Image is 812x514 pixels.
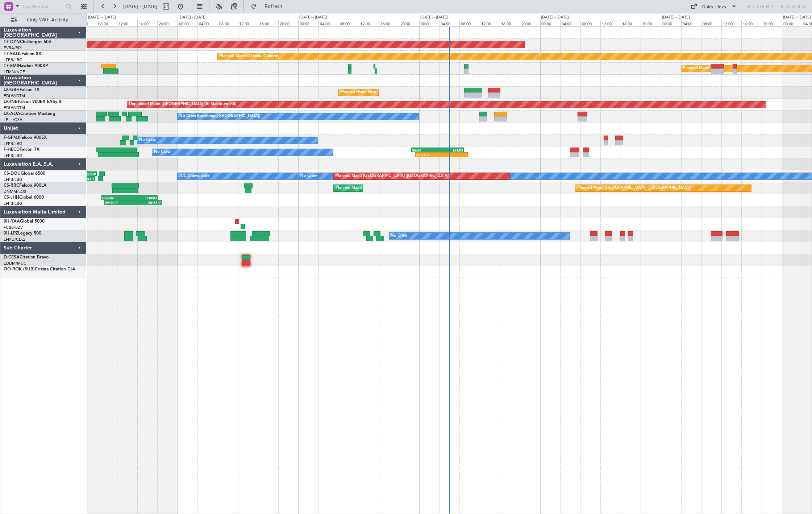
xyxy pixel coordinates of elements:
div: 20:00 [520,20,540,26]
span: LX-AOA [4,112,20,116]
a: LFPB/LBG [4,177,22,182]
a: T7-DYNChallenger 604 [4,40,51,44]
a: LFPB/LBG [4,141,22,146]
a: LX-INBFalcon 900EX EASy II [4,100,61,104]
div: 12:00 [721,20,742,26]
span: Only With Activity [19,17,76,22]
div: 20:00 [399,20,419,26]
div: [DATE] - [DATE] [662,14,690,21]
div: 00:00 [178,20,198,26]
span: T7-DYN [4,40,20,44]
div: No Crew [139,135,156,146]
div: EGGW [102,196,129,200]
div: 04:00 [77,20,97,26]
div: 08:00 [97,20,117,26]
div: Quick Links [702,4,726,11]
div: SBBR [412,148,438,152]
div: [DATE] - [DATE] [179,14,207,21]
div: 08:00 [580,20,601,26]
div: Planned Maint Geneva (Cointrin) [220,51,279,62]
div: Planned Maint [GEOGRAPHIC_DATA] ([GEOGRAPHIC_DATA]) [336,171,450,182]
a: CS-DOUGlobal 6500 [4,171,45,176]
span: [DATE] - [DATE] [123,3,157,10]
button: Refresh [247,1,291,12]
span: LX-GBH [4,88,20,92]
span: 9H-LPZ [4,231,18,236]
a: D-CESACitation Bravo [4,255,49,260]
div: 12:00 [117,20,137,26]
a: 9H-YAAGlobal 5000 [4,219,45,224]
div: 04:00 [681,20,701,26]
div: 00:00 [298,20,318,26]
span: CS-RRC [4,183,19,188]
div: 12:00 [480,20,500,26]
div: 00:00 [419,20,440,26]
div: 20:55 Z [133,200,161,205]
div: No Crew [300,171,317,182]
a: LFPB/LBG [4,153,22,158]
a: LELL/QSA [4,117,22,123]
div: 04:00 [440,20,460,26]
div: 04:00 [560,20,580,26]
a: CS-RRCFalcon 900LX [4,183,46,188]
div: 08:00 [701,20,721,26]
div: Planned Maint Nice ([GEOGRAPHIC_DATA]) [341,87,421,98]
div: 12:00 [238,20,258,26]
div: No Crew Barcelona ([GEOGRAPHIC_DATA]) [179,111,260,122]
div: 08:00 [218,20,238,26]
a: OO-ROK (SUB)Cessna Citation CJ4 [4,267,75,271]
div: 20:00 [278,20,299,26]
div: LFMN [438,148,463,152]
div: 04:00 [318,20,339,26]
div: 00:00 [540,20,561,26]
div: Unplanned Maint [GEOGRAPHIC_DATA] (Al Maktoum Intl) [129,99,236,110]
div: 12:00 [600,20,621,26]
span: CS-DOU [4,171,21,176]
span: F-GPNJ [4,136,19,140]
div: 04:00 [197,20,218,26]
input: Trip Number [22,1,64,12]
a: LFPB/LBG [4,57,22,63]
div: No Crew [391,231,408,241]
span: CS-JHH [4,195,19,200]
div: 20:00 [157,20,178,26]
span: T7-EAGL [4,52,21,56]
div: 09:30 Z [105,200,133,205]
div: 16:00 [379,20,399,26]
a: EVRA/RIX [4,45,22,51]
a: F-HECDFalcon 7X [4,148,39,152]
a: EDLW/DTM [4,93,25,99]
div: 16:00 [258,20,278,26]
a: LFMN/NCE [4,69,25,75]
div: [DATE] - [DATE] [420,14,448,21]
a: LX-GBHFalcon 7X [4,88,39,92]
span: F-HECD [4,148,20,152]
a: LFPB/LBG [4,201,22,206]
span: LX-INB [4,100,18,104]
div: [DATE] - [DATE] [541,14,569,21]
div: - [442,153,467,157]
button: Only With Activity [8,14,79,26]
div: [DATE] - [DATE] [783,14,811,21]
a: LX-AOACitation Mustang [4,112,55,116]
div: 20:00 [762,20,782,26]
div: Planned Maint [GEOGRAPHIC_DATA] ([GEOGRAPHIC_DATA]) [577,183,691,194]
div: Planned Maint [GEOGRAPHIC_DATA] ([GEOGRAPHIC_DATA]) [336,183,450,194]
div: 16:00 [500,20,520,26]
div: 20:00 [641,20,661,26]
a: EDLW/DTM [4,105,25,111]
div: 16:00 [621,20,641,26]
button: Quick Links [687,1,741,12]
a: CS-JHHGlobal 6000 [4,195,44,200]
div: A/C Unavailable [179,171,209,182]
div: 16:00 [741,20,762,26]
span: D-CESA [4,255,20,260]
div: 00:00 [782,20,802,26]
div: 08:00 [339,20,359,26]
div: 00:00 [661,20,681,26]
div: Planned Maint Chester [683,63,725,74]
span: 9H-YAA [4,219,20,224]
a: T7-EAGLFalcon 8X [4,52,41,56]
div: 08:00 [459,20,480,26]
a: 9H-LPZLegacy 500 [4,231,41,236]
